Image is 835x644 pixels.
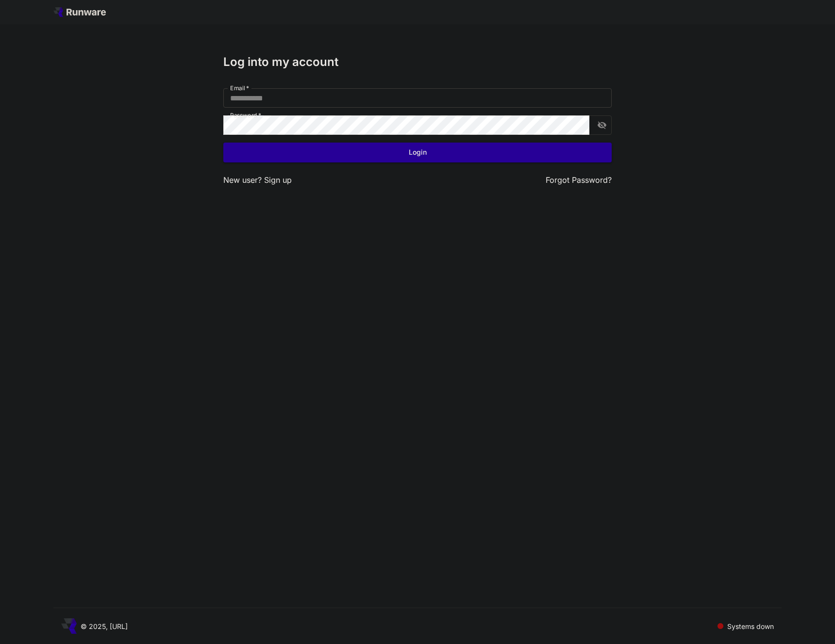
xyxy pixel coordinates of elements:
[593,116,611,134] button: toggle password visibility
[727,621,774,631] p: Systems down
[223,55,612,69] h3: Log into my account
[223,174,292,186] p: New user?
[223,143,612,162] button: Login
[546,174,612,186] button: Forgot Password?
[264,174,292,186] button: Sign up
[81,621,128,631] p: © 2025, [URL]
[230,84,249,92] label: Email
[230,111,261,119] label: Password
